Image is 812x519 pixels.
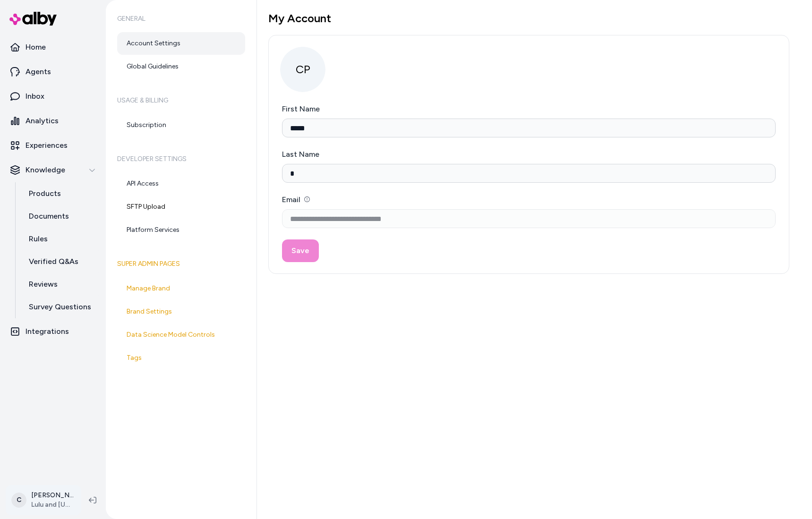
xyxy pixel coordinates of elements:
[282,150,319,159] label: Last Name
[117,251,245,277] h6: Super Admin Pages
[19,296,102,318] a: Survey Questions
[19,205,102,228] a: Documents
[26,66,51,77] p: Agents
[26,115,59,127] p: Analytics
[29,301,91,313] p: Survey Questions
[9,12,57,26] img: alby Logo
[117,323,245,346] a: Data Science Model Controls
[29,188,61,199] p: Products
[19,228,102,250] a: Rules
[26,164,65,176] p: Knowledge
[4,134,102,157] a: Experiences
[4,85,102,108] a: Inbox
[29,279,58,290] p: Reviews
[282,195,310,204] label: Email
[4,110,102,132] a: Analytics
[6,485,81,515] button: C[PERSON_NAME]Lulu and [US_STATE]
[11,493,26,508] span: C
[19,182,102,205] a: Products
[117,172,245,195] a: API Access
[19,250,102,273] a: Verified Q&As
[117,32,245,55] a: Account Settings
[268,11,789,26] h1: My Account
[19,273,102,296] a: Reviews
[280,47,325,92] span: CP
[282,104,320,113] label: First Name
[117,347,245,369] a: Tags
[117,277,245,300] a: Manage Brand
[29,233,48,245] p: Rules
[26,326,69,337] p: Integrations
[4,320,102,343] a: Integrations
[304,196,310,202] button: Email
[117,146,245,172] h6: Developer Settings
[117,87,245,114] h6: Usage & Billing
[26,140,68,151] p: Experiences
[117,196,245,218] a: SFTP Upload
[31,500,74,510] span: Lulu and [US_STATE]
[4,159,102,181] button: Knowledge
[4,60,102,83] a: Agents
[4,36,102,59] a: Home
[26,42,46,53] p: Home
[29,256,78,267] p: Verified Q&As
[117,219,245,241] a: Platform Services
[117,114,245,136] a: Subscription
[26,91,44,102] p: Inbox
[31,491,74,500] p: [PERSON_NAME]
[117,300,245,323] a: Brand Settings
[117,55,245,78] a: Global Guidelines
[29,211,69,222] p: Documents
[117,6,245,32] h6: General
